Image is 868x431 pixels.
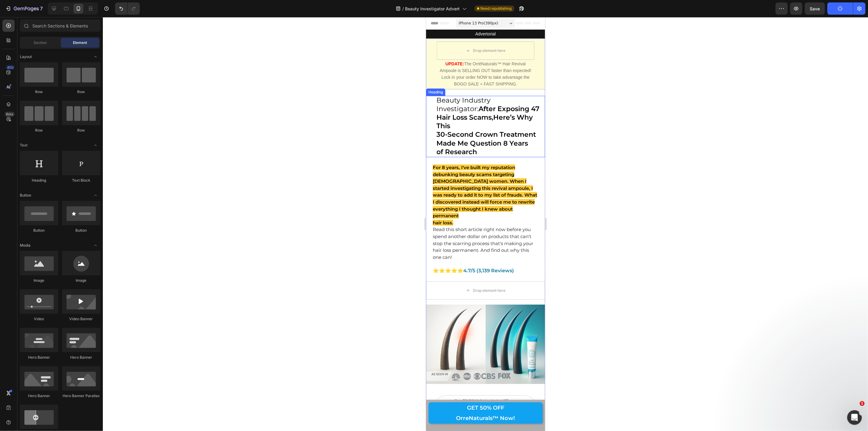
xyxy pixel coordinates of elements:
[91,52,100,62] span: Toggle open
[810,6,820,11] span: Save
[91,140,100,150] span: Toggle open
[2,2,45,15] button: 7
[20,316,58,322] div: Video
[847,410,862,425] iframe: Intercom live chat
[115,2,140,15] div: Undo/Redo
[62,128,100,133] div: Row
[34,40,47,45] span: Section
[91,241,100,250] span: Toggle open
[73,40,87,45] span: Element
[20,178,58,183] div: Heading
[62,355,100,360] div: Hero Banner
[20,355,58,360] div: Hero Banner
[20,143,27,148] span: Text
[20,393,58,399] div: Hero Banner
[20,243,31,248] span: Media
[62,89,100,95] div: Row
[20,54,32,60] span: Layout
[20,278,58,283] div: Image
[62,316,100,322] div: Video Banner
[62,228,100,233] div: Button
[62,393,100,399] div: Hero Banner Parallax
[20,228,58,233] div: Button
[20,20,100,32] input: Search Sections & Elements
[5,112,15,117] div: Beta
[20,89,58,95] div: Row
[405,5,460,12] span: Beauty Investigator Advert
[20,193,31,198] span: Button
[62,178,100,183] div: Text Block
[860,401,865,406] span: 1
[62,278,100,283] div: Image
[805,2,825,15] button: Save
[426,17,545,431] iframe: Design area
[20,128,58,133] div: Row
[481,6,512,11] span: Need republishing
[6,65,15,70] div: 450
[403,5,404,12] span: /
[91,190,100,200] span: Toggle open
[40,5,43,12] p: 7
